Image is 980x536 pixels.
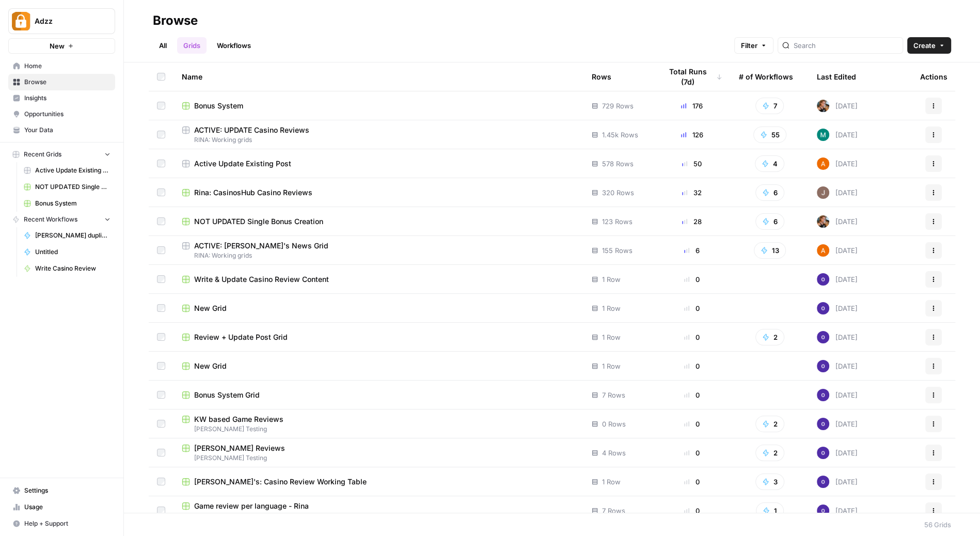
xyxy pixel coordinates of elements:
span: Your Data [24,125,110,135]
span: RINA: Working grids [182,251,575,260]
button: 13 [754,242,786,259]
span: 4 Rows [602,448,626,458]
img: qk6vosqy2sb4ovvtvs3gguwethpi [817,186,829,199]
span: Active Update Existing Post [194,159,291,169]
div: 0 [661,274,722,285]
div: 0 [661,390,722,400]
span: [PERSON_NAME] Reviews [194,443,285,453]
div: 56 Grids [924,519,951,530]
div: Browse [153,12,198,29]
a: Bonus System [182,101,575,111]
span: RINA: Working grids [182,135,575,145]
span: Game review per language - Rina [194,501,309,511]
div: Last Edited [817,62,856,91]
span: 1.45k Rows [602,130,638,140]
span: Write & Update Casino Review Content [194,274,329,285]
a: Rina: CasinosHub Casino Reviews [182,187,575,198]
div: 0 [661,506,722,516]
div: [DATE] [817,100,858,112]
span: [PERSON_NAME] duplicate check CRM [35,231,110,240]
span: Help + Support [24,519,110,528]
img: c47u9ku7g2b7umnumlgy64eel5a2 [817,418,829,430]
a: Bonus System [19,195,115,212]
a: Write Casino Review [19,260,115,277]
button: Create [907,37,951,54]
span: Browse [24,77,110,87]
div: [DATE] [817,215,858,228]
span: 1 Row [602,274,621,285]
div: 0 [661,332,722,342]
div: [DATE] [817,360,858,372]
a: Untitled [19,244,115,260]
a: Browse [8,74,115,90]
span: Create [913,40,936,51]
div: 6 [661,245,722,256]
a: Workflows [211,37,257,54]
span: Filter [741,40,757,51]
button: 4 [755,155,784,172]
img: nwfydx8388vtdjnj28izaazbsiv8 [817,100,829,112]
button: 2 [755,445,784,461]
a: [PERSON_NAME] duplicate check CRM [19,227,115,244]
div: [DATE] [817,302,858,314]
span: 1 Row [602,303,621,313]
a: Settings [8,482,115,499]
img: c47u9ku7g2b7umnumlgy64eel5a2 [817,447,829,459]
button: New [8,38,115,54]
span: 155 Rows [602,245,633,256]
div: 0 [661,477,722,487]
a: [PERSON_NAME] Reviews[PERSON_NAME] Testing [182,443,575,463]
span: Insights [24,93,110,103]
span: 7 Rows [602,390,625,400]
span: New Grid [194,361,227,371]
a: New Grid [182,303,575,313]
span: Home [24,61,110,71]
span: 729 Rows [602,101,634,111]
div: Total Runs (7d) [661,62,722,91]
button: 2 [755,416,784,432]
a: Opportunities [8,106,115,122]
div: Rows [592,62,611,91]
span: Recent Grids [24,150,61,159]
div: 50 [661,159,722,169]
div: Name [182,62,575,91]
a: All [153,37,173,54]
img: Adzz Logo [12,12,30,30]
span: Write Casino Review [35,264,110,273]
button: 6 [755,213,784,230]
div: [DATE] [817,186,858,199]
button: Recent Grids [8,147,115,162]
button: Help + Support [8,515,115,532]
a: Active Update Existing Post [182,159,575,169]
a: NOT UPDATED Single Bonus Creation [182,216,575,227]
a: [PERSON_NAME]'s: Casino Review Working Table [182,477,575,487]
div: [DATE] [817,447,858,459]
span: New Grid [194,303,227,313]
div: [DATE] [817,505,858,517]
span: Usage [24,502,110,512]
span: 1 Row [602,361,621,371]
span: [PERSON_NAME] Testing [182,424,575,434]
a: Review + Update Post Grid [182,332,575,342]
span: 123 Rows [602,216,633,227]
span: Adzz [35,16,97,26]
a: Grids [177,37,207,54]
div: [DATE] [817,476,858,488]
div: [DATE] [817,389,858,401]
img: nwfydx8388vtdjnj28izaazbsiv8 [817,215,829,228]
button: 1 [756,502,784,519]
div: 32 [661,187,722,198]
span: NOT UPDATED Single Bonus Creation [194,216,323,227]
img: c47u9ku7g2b7umnumlgy64eel5a2 [817,273,829,286]
span: Recent Workflows [24,215,77,224]
div: 0 [661,448,722,458]
div: 0 [661,419,722,429]
a: Usage [8,499,115,515]
div: [DATE] [817,331,858,343]
div: 0 [661,361,722,371]
img: 1uqwqwywk0hvkeqipwlzjk5gjbnq [817,157,829,170]
div: 28 [661,216,722,227]
span: 7 Rows [602,506,625,516]
span: 0 Rows [602,419,626,429]
span: Untitled [35,247,110,257]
